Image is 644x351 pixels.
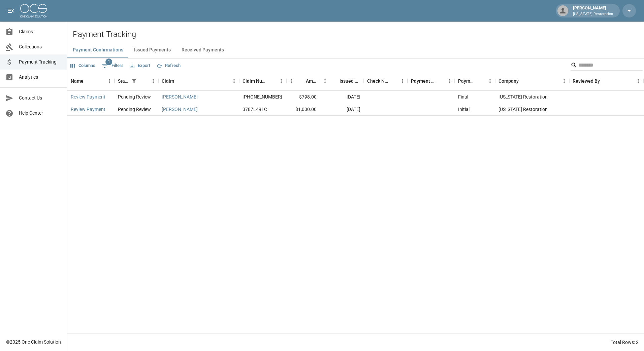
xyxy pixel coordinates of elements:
[243,72,267,90] div: Claim Number
[495,72,569,90] div: Company
[19,110,62,117] span: Help Center
[267,76,276,86] button: Sort
[71,106,105,113] a: Review Payment
[129,76,139,86] div: 1 active filter
[118,106,151,113] div: Pending Review
[286,72,320,90] div: Amount
[148,76,158,86] button: Menu
[559,76,569,86] button: Menu
[67,72,115,90] div: Name
[495,91,569,103] div: [US_STATE] Restoration
[239,72,286,90] div: Claim Number
[296,76,306,86] button: Sort
[129,76,139,86] button: Show filters
[276,76,286,86] button: Menu
[67,42,129,58] button: Payment Confirmations
[162,93,198,100] a: [PERSON_NAME]
[176,42,229,58] button: Received Payments
[435,76,445,86] button: Sort
[411,72,435,90] div: Payment Method
[495,103,569,116] div: [US_STATE] Restoration
[67,42,644,58] div: dynamic tabs
[139,76,148,86] button: Sort
[569,72,643,90] div: Reviewed By
[320,103,364,116] div: [DATE]
[286,76,296,86] button: Menu
[571,60,643,72] div: Search
[306,72,317,90] div: Amount
[633,76,643,86] button: Menu
[286,91,320,103] div: $798.00
[162,106,198,113] a: [PERSON_NAME]
[100,61,125,71] button: Show filters
[243,93,282,100] div: 01-009-115488
[445,76,455,86] button: Menu
[129,42,176,58] button: Issued Payments
[600,76,609,86] button: Sort
[573,11,613,17] p: [US_STATE] Restoration
[19,43,62,50] span: Collections
[320,72,364,90] div: Issued Date
[118,93,151,100] div: Pending Review
[320,76,330,86] button: Menu
[455,72,495,90] div: Payment Type
[408,72,455,90] div: Payment Method
[71,72,84,90] div: Name
[340,72,360,90] div: Issued Date
[229,76,239,86] button: Menu
[19,94,62,102] span: Contact Us
[397,76,408,86] button: Menu
[19,28,62,35] span: Claims
[84,76,93,86] button: Sort
[330,76,340,86] button: Sort
[174,76,184,86] button: Sort
[105,58,112,65] span: 1
[6,339,61,345] div: © 2025 One Claim Solution
[364,72,408,90] div: Check Number
[458,72,476,90] div: Payment Type
[367,72,388,90] div: Check Number
[104,76,115,86] button: Menu
[115,72,158,90] div: Status
[162,72,174,90] div: Claim
[71,93,105,100] a: Review Payment
[611,339,639,346] div: Total Rows: 2
[73,30,644,39] h2: Payment Tracking
[388,76,397,86] button: Sort
[4,4,18,17] button: open drawer
[20,4,47,17] img: ocs-logo-white-transparent.png
[158,72,239,90] div: Claim
[19,58,62,66] span: Payment Tracking
[69,61,97,71] button: Select columns
[570,5,616,17] div: [PERSON_NAME]
[458,93,468,100] div: Final
[286,103,320,116] div: $1,000.00
[519,76,528,86] button: Sort
[128,61,152,71] button: Export
[498,72,519,90] div: Company
[320,91,364,103] div: [DATE]
[485,76,495,86] button: Menu
[573,72,600,90] div: Reviewed By
[19,74,62,81] span: Analytics
[155,61,182,71] button: Refresh
[243,106,267,113] div: 3787L491C
[476,76,485,86] button: Sort
[458,106,470,113] div: Initial
[118,72,129,90] div: Status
